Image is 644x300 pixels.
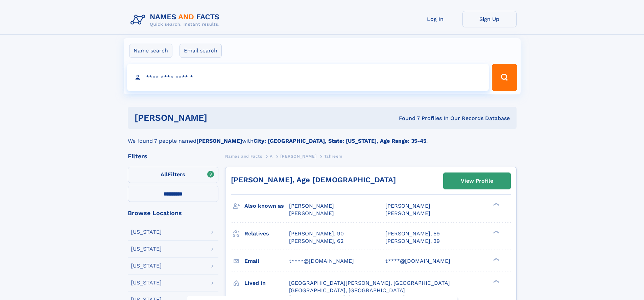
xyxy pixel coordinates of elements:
[129,44,172,58] label: Name search
[280,154,316,159] span: [PERSON_NAME]
[135,114,303,122] h1: [PERSON_NAME]
[128,153,218,159] div: Filters
[128,11,225,29] img: Logo Names and Facts
[270,152,273,160] a: A
[231,176,396,184] a: [PERSON_NAME], Age [DEMOGRAPHIC_DATA]
[180,44,222,58] label: Email search
[128,167,218,183] label: Filters
[289,287,405,294] span: [GEOGRAPHIC_DATA], [GEOGRAPHIC_DATA]
[131,263,162,269] div: [US_STATE]
[385,203,430,209] span: [PERSON_NAME]
[324,154,342,159] span: Tahreem
[492,279,500,283] div: ❯
[385,237,440,245] a: [PERSON_NAME], 39
[492,202,500,207] div: ❯
[385,230,440,237] a: [PERSON_NAME], 59
[492,64,517,91] button: Search Button
[244,200,289,212] h3: Also known as
[225,152,262,160] a: Names and Facts
[244,228,289,239] h3: Relatives
[131,229,162,235] div: [US_STATE]
[461,173,493,189] div: View Profile
[280,152,316,160] a: [PERSON_NAME]
[128,129,517,145] div: We found 7 people named with .
[244,277,289,289] h3: Lived in
[289,210,334,216] span: [PERSON_NAME]
[127,64,489,91] input: search input
[131,246,162,252] div: [US_STATE]
[462,11,517,27] a: Sign Up
[131,280,162,285] div: [US_STATE]
[444,173,510,189] a: View Profile
[270,154,273,159] span: A
[128,210,218,216] div: Browse Locations
[196,138,242,144] b: [PERSON_NAME]
[289,280,450,286] span: [GEOGRAPHIC_DATA][PERSON_NAME], [GEOGRAPHIC_DATA]
[492,257,500,261] div: ❯
[254,138,426,144] b: City: [GEOGRAPHIC_DATA], State: [US_STATE], Age Range: 35-45
[289,230,344,237] a: [PERSON_NAME], 90
[492,230,500,234] div: ❯
[289,203,334,209] span: [PERSON_NAME]
[385,210,430,216] span: [PERSON_NAME]
[161,171,168,178] span: All
[408,11,462,27] a: Log In
[303,115,510,122] div: Found 7 Profiles In Our Records Database
[244,255,289,267] h3: Email
[289,237,343,245] a: [PERSON_NAME], 62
